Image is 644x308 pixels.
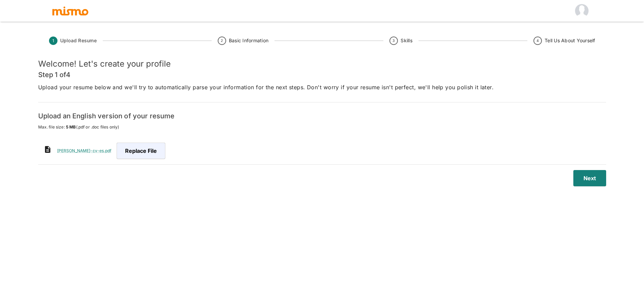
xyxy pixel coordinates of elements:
span: Skills [401,37,412,44]
a: [PERSON_NAME]-cv-es.pdf [57,148,111,153]
span: Tell Us About Yourself [545,37,595,44]
span: 5 MB [66,124,76,129]
h6: Upload an English version of your resume [38,111,606,121]
span: Basic Information [229,37,268,44]
img: null null [575,4,589,18]
span: Replace file [117,143,165,159]
text: 2 [221,39,223,43]
img: logo [52,6,89,16]
span: Max. file size: (.pdf or .doc files only) [38,124,606,131]
h5: Welcome! Let's create your profile [38,58,606,69]
span: Upload Resume [60,37,97,44]
button: Next [573,170,606,186]
p: Upload your resume below and we'll try to automatically parse your information for the next steps... [38,82,606,92]
text: 3 [393,39,395,43]
text: 4 [536,39,539,43]
text: 1 [52,38,54,43]
h6: Step 1 of 4 [38,69,606,80]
